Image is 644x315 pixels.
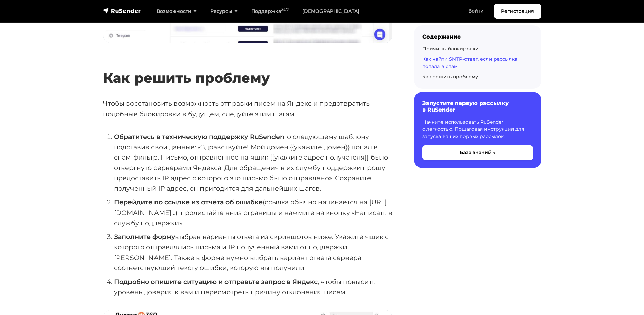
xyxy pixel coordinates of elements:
[114,232,392,273] li: выбрав варианты ответа из скриншотов ниже. Укажите ящик с которого отправлялись письма и IP получ...
[114,132,283,141] strong: Обратитесь в техническую поддержку RuSender
[422,119,533,140] p: Начните использовать RuSender с легкостью. Пошаговая инструкция для запуска ваших первых рассылок.
[114,233,175,241] strong: Заполните форму
[422,56,517,69] a: Как найти SMTP-ответ, если рассылка попала в спам
[204,4,244,18] a: Ресурсы
[114,277,318,286] strong: Подробно опишите ситуацию и отправьте запрос в Яндекс
[103,7,141,14] img: RuSender
[461,4,491,18] a: Войти
[114,131,392,194] li: по следующему шаблону подставив свои данные: «Здравствуйте! Мой домен {{укажите домен}} попал в с...
[494,4,541,19] a: Регистрация
[114,276,392,297] li: , чтобы повысить уровень доверия к вам и пересмотреть причину отклонения писем.
[150,4,204,18] a: Возможности
[244,4,295,18] a: Поддержка24/7
[422,46,479,52] a: Причины блокировки
[281,8,289,12] sup: 24/7
[422,33,533,40] div: Содержание
[103,50,392,86] h2: Как решить проблему
[422,100,533,113] h6: Запустите первую рассылку в RuSender
[422,74,478,80] a: Как решить проблему
[295,4,366,18] a: [DEMOGRAPHIC_DATA]
[114,197,392,228] li: (ссылка обычно начинается на [URL][DOMAIN_NAME]…), пролистайте вниз страницы и нажмите на кнопку ...
[414,92,541,168] a: Запустите первую рассылку в RuSender Начните использовать RuSender с легкостью. Пошаговая инструк...
[103,98,392,119] p: Чтобы восстановить возможность отправки писем на Яндекс и предотвратить подобные блокировки в буд...
[422,145,533,160] button: База знаний →
[114,198,263,206] strong: Перейдите по ссылке из отчёта об ошибке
